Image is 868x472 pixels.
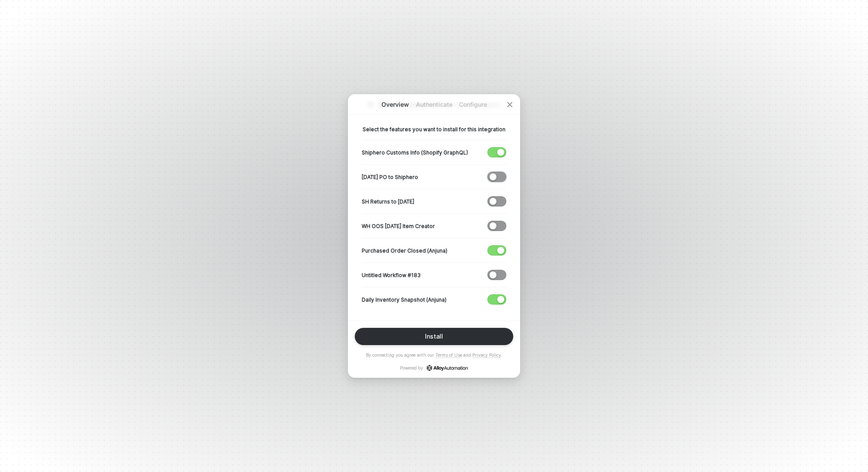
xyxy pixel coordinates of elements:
[362,126,506,133] p: Select the features you want to install for this integration
[362,222,435,230] p: WH OOS [DATE] Item Creator
[362,296,446,303] p: Daily Inventory Snapshot (Anjuna)
[506,101,513,108] span: icon-close
[427,365,468,371] a: icon-success
[362,247,447,254] p: Purchased Order Closed (Anjuna)
[376,100,415,109] p: Overview
[400,365,468,371] p: Powered by
[362,173,418,181] p: [DATE] PO to Shiphero
[435,352,462,358] a: Terms of Use
[362,198,414,205] p: SH Returns to [DATE]
[362,149,468,156] p: Shiphero Customs Info (Shopify GraphQL)
[355,328,513,345] button: Install
[362,271,421,279] p: Untitled Workflow #183
[425,333,443,340] div: Install
[366,352,502,358] p: By connecting you agree with our and .
[472,352,501,358] a: Privacy Policy
[453,100,492,109] p: Configure
[415,100,453,109] p: Authenticate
